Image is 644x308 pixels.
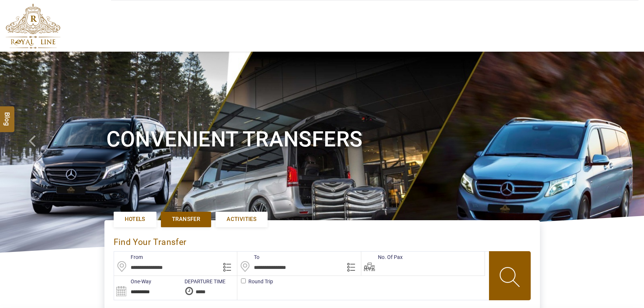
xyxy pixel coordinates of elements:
a: Activities [216,212,268,227]
span: Hotels [125,215,145,223]
label: One-Way [114,278,151,285]
label: Round Trip [237,278,248,285]
a: Transfer [161,212,211,227]
label: From [114,253,143,261]
span: Activities [227,215,256,223]
div: Find Your Transfer [114,229,189,251]
a: Hotels [114,212,156,227]
span: Blog [3,112,12,118]
label: DEPARTURE TIME [181,278,225,285]
h1: Convenient Transfers [106,125,538,153]
span: Transfer [172,215,200,223]
label: To [237,253,259,261]
img: The Royal Line Holidays [6,3,61,53]
label: No. Of Pax [361,253,403,261]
